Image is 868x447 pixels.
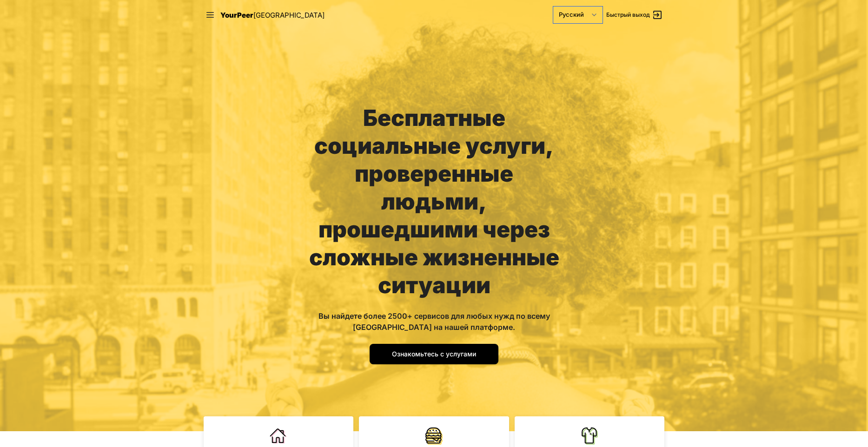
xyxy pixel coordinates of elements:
[370,344,498,364] a: Ознакомьтесь с услугами
[392,350,476,358] span: Ознакомьтесь с услугами
[220,11,253,20] span: YourPeer
[318,311,550,332] span: Вы найдете более 2500+ сервисов для любых нужд по всему [GEOGRAPHIC_DATA] на нашей платформе.
[220,9,325,21] a: YourPeer[GEOGRAPHIC_DATA]
[253,11,325,20] span: [GEOGRAPHIC_DATA]
[309,104,559,299] span: Бесплатные социальные услуги, проверенные людьми, прошедшими через сложные жизненные ситуации
[606,9,663,20] a: Быстрый выход
[606,11,650,19] span: Быстрый выход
